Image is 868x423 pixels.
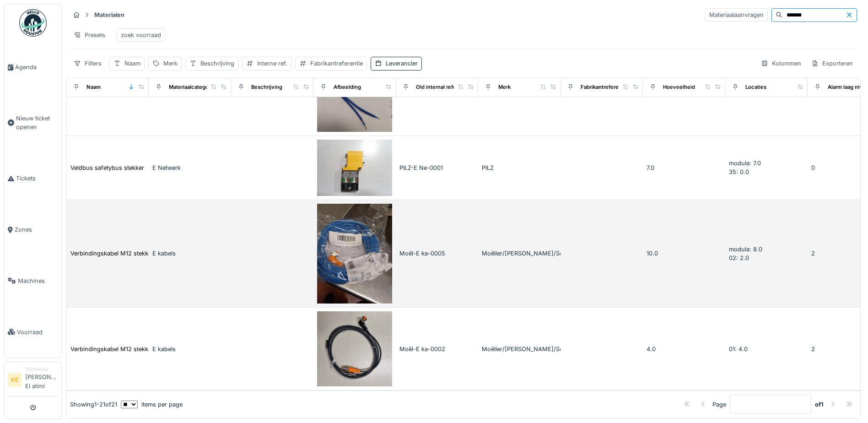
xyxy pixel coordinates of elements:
[86,83,101,91] div: Naam
[745,83,766,91] div: Locaties
[482,345,557,353] div: Moëller/[PERSON_NAME]/Schneider/Telemecanique…
[16,114,58,131] span: Nieuw ticket openen
[647,163,722,172] div: 7.0
[70,400,117,409] div: Showing 1 - 21 of 21
[70,57,106,70] div: Filters
[163,59,178,68] div: Merk
[729,246,762,253] span: modula: 8.0
[16,174,58,183] span: Tickets
[4,93,62,153] a: Nieuw ticket openen
[317,140,392,196] img: Veldbus safetybus stekker
[4,306,62,358] a: Voorraad
[25,366,58,373] div: Technicus
[17,328,58,336] span: Voorraad
[70,163,144,172] div: Veldbus safetybus stekker
[317,311,392,386] img: Verbindingskabel M12 stekker 90 ° 2m
[4,42,62,93] a: Agenda
[18,277,58,285] span: Machines
[386,59,418,68] div: Leverancier
[310,59,363,68] div: Fabrikantreferentie
[317,204,392,304] img: Verbindingskabel M12 stekker 90° 10m
[169,83,215,91] div: Materiaalcategorie
[729,168,749,175] span: 35: 0.0
[152,345,227,353] div: E kabels
[19,9,47,37] img: Badge_color-CXgf-gQk.svg
[8,366,58,396] a: KE Technicus[PERSON_NAME] El atimi
[257,59,287,68] div: Interne ref.
[581,83,628,91] div: Fabrikantreferentie
[91,11,128,19] strong: Materialen
[399,249,474,258] div: Moël-E ka-0005
[25,366,58,394] li: [PERSON_NAME] El atimi
[416,83,471,91] div: Old internal reference
[4,204,62,255] a: Zones
[70,249,178,258] div: Verbindingskabel M12 stekker 90° 10m
[712,400,726,409] div: Page
[663,83,695,91] div: Hoeveelheid
[807,57,857,70] div: Exporteren
[729,255,749,261] span: 02: 2.0
[399,163,474,172] div: PILZ-E Ne-0001
[200,59,234,68] div: Beschrijving
[124,59,140,68] div: Naam
[4,153,62,204] a: Tickets
[4,255,62,306] a: Machines
[15,225,58,234] span: Zones
[705,8,768,22] div: Materiaalaanvragen
[498,83,511,91] div: Merk
[647,345,722,353] div: 4.0
[70,28,109,42] div: Presets
[729,160,761,167] span: modula: 7.0
[647,249,722,258] div: 10.0
[121,31,161,39] div: zoek voorraad
[251,83,282,91] div: Beschrijving
[70,345,178,353] div: Verbindingskabel M12 stekker 90 ° 2m
[334,83,361,91] div: Afbeelding
[121,400,183,409] div: items per page
[482,249,557,258] div: Moëller/[PERSON_NAME]/Schneider/Telemecanique…
[399,345,474,353] div: Moël-E ka-0002
[15,63,58,71] span: Agenda
[152,249,227,258] div: E kabels
[152,163,227,172] div: E Netwerk
[482,163,557,172] div: PILZ
[815,400,824,409] strong: of 1
[757,57,805,70] div: Kolommen
[729,346,748,352] span: 01: 4.0
[8,373,22,387] li: KE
